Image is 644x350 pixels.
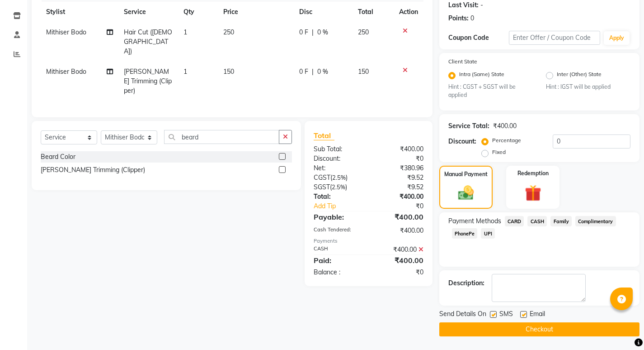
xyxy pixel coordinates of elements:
[509,31,600,45] input: Enter Offer / Coupon Code
[368,211,430,222] div: ₹400.00
[312,28,314,37] span: |
[452,228,478,239] span: PhonePe
[575,216,616,226] span: Complimentary
[183,67,187,76] span: 1
[317,28,328,37] span: 0 %
[41,152,75,162] div: Beard Color
[307,255,368,266] div: Paid:
[505,216,524,226] span: CARD
[307,245,368,254] div: CASH
[492,136,521,144] label: Percentage
[164,130,279,144] input: Search or Scan
[41,165,145,175] div: [PERSON_NAME] Trimming (Clipper)
[307,144,368,154] div: Sub Total:
[46,67,86,76] span: Mithiser Bodo
[368,268,430,277] div: ₹0
[124,28,172,55] span: Hair Cut ([DEMOGRAPHIC_DATA])
[368,163,430,173] div: ₹380.96
[448,58,477,66] label: Client State
[307,163,368,173] div: Net:
[448,14,469,23] div: Points:
[448,216,501,226] span: Payment Methods
[299,28,308,37] span: 0 F
[470,14,474,23] div: 0
[118,2,178,22] th: Service
[299,67,308,77] span: 0 F
[604,31,630,45] button: Apply
[178,2,218,22] th: Qty
[527,216,547,226] span: CASH
[439,309,486,321] span: Send Details On
[223,28,234,36] span: 250
[517,169,549,177] label: Redemption
[223,67,234,76] span: 150
[332,183,345,191] span: 2.5%
[481,228,495,239] span: UPI
[294,2,353,22] th: Disc
[317,67,328,77] span: 0 %
[368,173,430,182] div: ₹9.52
[307,201,379,211] a: Add Tip
[368,192,430,201] div: ₹400.00
[368,226,430,235] div: ₹400.00
[307,154,368,163] div: Discount:
[492,148,506,156] label: Fixed
[394,2,423,22] th: Action
[368,154,430,163] div: ₹0
[358,67,369,76] span: 150
[307,226,368,235] div: Cash Tendered:
[499,309,513,321] span: SMS
[480,0,483,10] div: -
[46,28,86,36] span: Mithiser Bodo
[448,0,479,10] div: Last Visit:
[332,174,346,181] span: 2.5%
[312,67,314,77] span: |
[368,245,430,254] div: ₹400.00
[314,183,330,191] span: SGST
[124,67,172,95] span: [PERSON_NAME] Trimming (Clipper)
[448,121,489,131] div: Service Total:
[183,28,187,36] span: 1
[218,2,293,22] th: Price
[459,70,504,81] label: Intra (Same) State
[379,201,430,211] div: ₹0
[557,70,602,81] label: Inter (Other) State
[493,121,517,131] div: ₹400.00
[444,170,488,178] label: Manual Payment
[546,83,630,91] small: Hint : IGST will be applied
[307,211,368,222] div: Payable:
[307,182,368,192] div: ( )
[314,131,334,140] span: Total
[368,144,430,154] div: ₹400.00
[439,322,639,336] button: Checkout
[307,173,368,182] div: ( )
[307,192,368,201] div: Total:
[448,83,533,100] small: Hint : CGST + SGST will be applied
[41,2,118,22] th: Stylist
[368,255,430,266] div: ₹400.00
[307,268,368,277] div: Balance :
[453,184,479,202] img: _cash.svg
[368,182,430,192] div: ₹9.52
[358,28,369,36] span: 250
[314,237,423,245] div: Payments
[530,309,545,321] span: Email
[448,137,476,146] div: Discount:
[448,278,484,288] div: Description:
[353,2,394,22] th: Total
[314,173,330,182] span: CGST
[550,216,572,226] span: Family
[520,183,546,203] img: _gift.svg
[448,33,509,43] div: Coupon Code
